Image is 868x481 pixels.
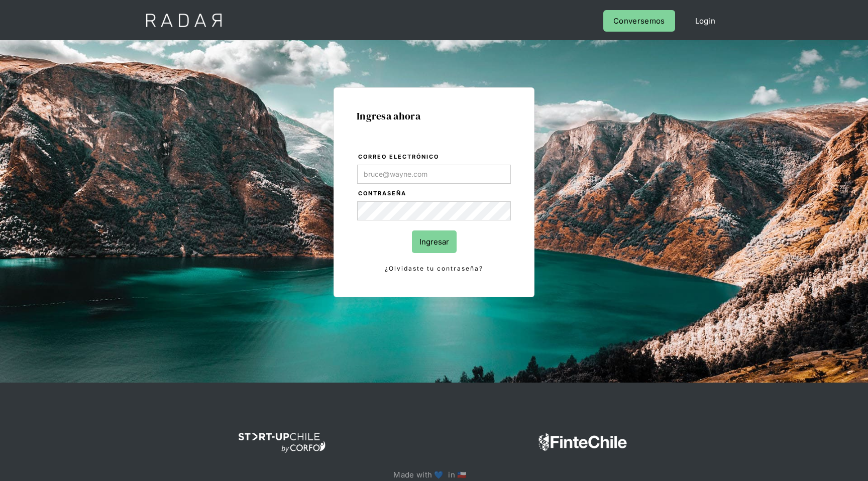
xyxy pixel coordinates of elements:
[357,165,511,184] input: bruce@wayne.com
[412,230,457,253] input: Ingresar
[358,189,511,199] label: Contraseña
[603,10,675,32] a: Conversemos
[685,10,726,32] a: Login
[358,152,511,162] label: Correo electrónico
[357,152,511,274] form: Login Form
[357,263,511,274] a: ¿Olvidaste tu contraseña?
[357,110,511,122] h1: Ingresa ahora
